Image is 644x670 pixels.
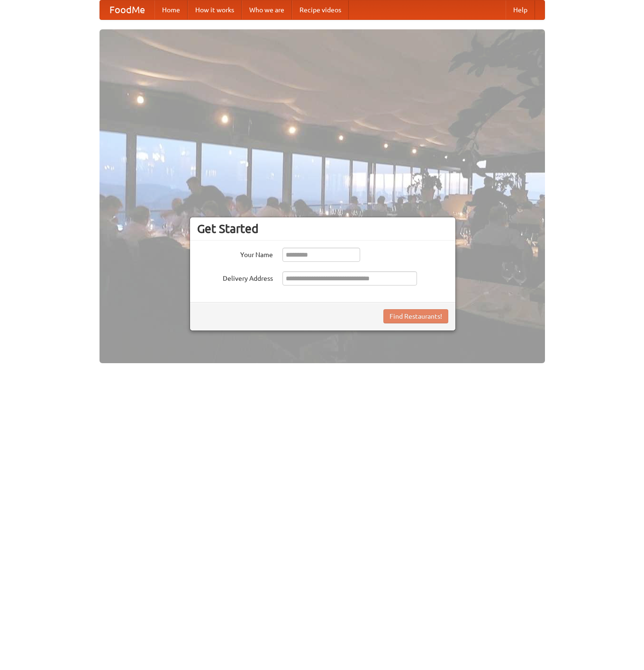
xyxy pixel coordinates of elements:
[188,0,242,19] a: How it works
[506,0,535,19] a: Help
[100,0,154,19] a: FoodMe
[242,0,292,19] a: Who we are
[197,248,273,259] label: Your Name
[292,0,349,19] a: Recipe videos
[154,0,188,19] a: Home
[383,309,448,323] button: Find Restaurants!
[197,222,448,236] h3: Get Started
[197,271,273,283] label: Delivery Address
